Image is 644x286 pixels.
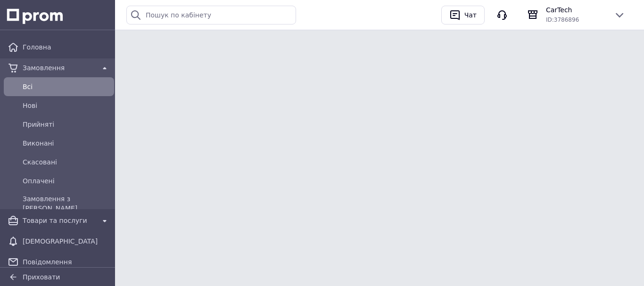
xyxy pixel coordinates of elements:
button: Чат [441,6,485,25]
span: Товари та послуги [23,216,95,225]
span: CarTech [546,5,606,15]
span: Приховати [23,273,60,281]
span: [DEMOGRAPHIC_DATA] [23,237,110,246]
div: Чат [462,8,479,22]
span: Нові [23,101,110,110]
span: Всi [23,82,110,91]
span: Замовлення з [PERSON_NAME] [23,194,110,213]
input: Пошук по кабінету [126,6,296,25]
span: Головна [23,42,110,52]
span: Оплачені [23,176,110,186]
span: Виконані [23,139,110,148]
span: Прийняті [23,120,110,129]
span: Повідомлення [23,257,110,267]
span: ID: 3786896 [546,16,579,23]
span: Замовлення [23,63,95,73]
span: Скасовані [23,157,110,167]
